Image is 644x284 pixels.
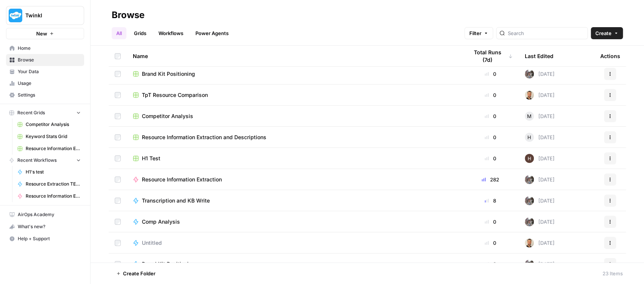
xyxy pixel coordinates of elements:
a: Usage [6,77,84,89]
div: 0 [468,218,513,226]
span: Your Data [18,68,81,75]
a: Grids [129,27,151,39]
a: Brand Kit Positioning [133,260,456,268]
a: Home [6,42,84,54]
div: [DATE] [525,238,555,247]
a: Resource Extraction TEST [14,178,84,190]
div: 0 [468,155,513,162]
div: 0 [468,91,513,99]
span: Resource Information Extraction and Descriptions [26,145,81,152]
img: ggqkytmprpadj6gr8422u7b6ymfp [525,238,534,247]
div: [DATE] [525,154,555,163]
button: Recent Grids [6,107,84,118]
button: Workspace: Twinkl [6,6,84,25]
div: 0 [468,260,513,268]
span: Filter [469,29,481,37]
span: Brand Kit Positioning [142,260,195,268]
a: Your Data [6,66,84,78]
span: Competitor Analysis [26,121,81,128]
button: Help + Support [6,233,84,245]
a: H1 Test [133,155,456,162]
a: Transcription and KB Write [133,197,456,204]
div: Last Edited [525,46,553,66]
img: a2mlt6f1nb2jhzcjxsuraj5rj4vi [525,175,534,184]
a: All [112,27,126,39]
span: Twinkl [25,12,71,19]
a: Brand Kit Positioning [133,70,456,78]
div: [DATE] [525,133,555,142]
a: Competitor Analysis [14,118,84,130]
span: Create [595,29,612,37]
span: M [527,112,532,120]
button: Recent Workflows [6,155,84,166]
span: H [527,134,531,141]
a: Resource Information Extraction [14,190,84,202]
div: [DATE] [525,91,555,100]
img: a2mlt6f1nb2jhzcjxsuraj5rj4vi [525,217,534,226]
img: a2mlt6f1nb2jhzcjxsuraj5rj4vi [525,259,534,269]
img: a2mlt6f1nb2jhzcjxsuraj5rj4vi [525,196,534,205]
span: Usage [18,80,81,87]
span: AirOps Academy [18,211,81,218]
span: Browse [18,57,81,63]
span: Keyword Stats Grid [26,133,81,140]
a: H1's test [14,166,84,178]
img: ggqkytmprpadj6gr8422u7b6ymfp [525,91,534,100]
img: a2mlt6f1nb2jhzcjxsuraj5rj4vi [525,69,534,78]
button: Create Folder [112,267,160,279]
button: New [6,28,84,39]
span: Transcription and KB Write [142,197,210,204]
a: Competitor Analysis [133,112,456,120]
a: Resource Information Extraction [133,176,456,183]
span: Settings [18,92,81,98]
span: Resource Information Extraction and Descriptions [142,134,266,141]
div: 0 [468,239,513,247]
img: Twinkl Logo [9,9,22,22]
span: Resource Extraction TEST [26,181,81,187]
div: [DATE] [525,259,555,269]
span: Resource Information Extraction [26,193,81,200]
a: Workflows [154,27,188,39]
div: Actions [600,46,620,66]
div: Name [133,46,456,66]
a: Untitled [133,239,456,247]
span: TpT Resource Comparison [142,91,208,99]
span: H1 Test [142,155,160,162]
div: [DATE] [525,196,555,205]
span: Brand Kit Positioning [142,70,195,78]
a: Keyword Stats Grid [14,130,84,143]
span: H1's test [26,169,81,175]
div: [DATE] [525,69,555,78]
div: 23 Items [603,270,623,277]
span: Recent Grids [17,109,45,116]
span: Comp Analysis [142,218,180,226]
a: Power Agents [191,27,233,39]
a: Comp Analysis [133,218,456,226]
span: Help + Support [18,235,81,242]
span: Resource Information Extraction [142,176,222,183]
div: 8 [468,197,513,204]
div: [DATE] [525,217,555,226]
a: AirOps Academy [6,209,84,221]
button: What's new? [6,221,84,233]
div: 0 [468,134,513,141]
span: New [36,30,47,37]
div: [DATE] [525,175,555,184]
img: 436bim7ufhw3ohwxraeybzubrpb8 [525,154,534,163]
div: 282 [468,176,513,183]
span: Untitled [142,239,162,247]
a: Resource Information Extraction and Descriptions [133,134,456,141]
a: Resource Information Extraction and Descriptions [14,143,84,155]
button: Create [591,27,623,39]
input: Search [508,29,584,37]
div: [DATE] [525,112,555,121]
div: Browse [112,9,144,21]
a: Settings [6,89,84,101]
div: 0 [468,112,513,120]
span: Create Folder [123,270,155,277]
span: Competitor Analysis [142,112,193,120]
button: Filter [464,27,493,39]
div: 0 [468,70,513,78]
div: Total Runs (7d) [468,46,513,66]
span: Recent Workflows [17,157,57,164]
